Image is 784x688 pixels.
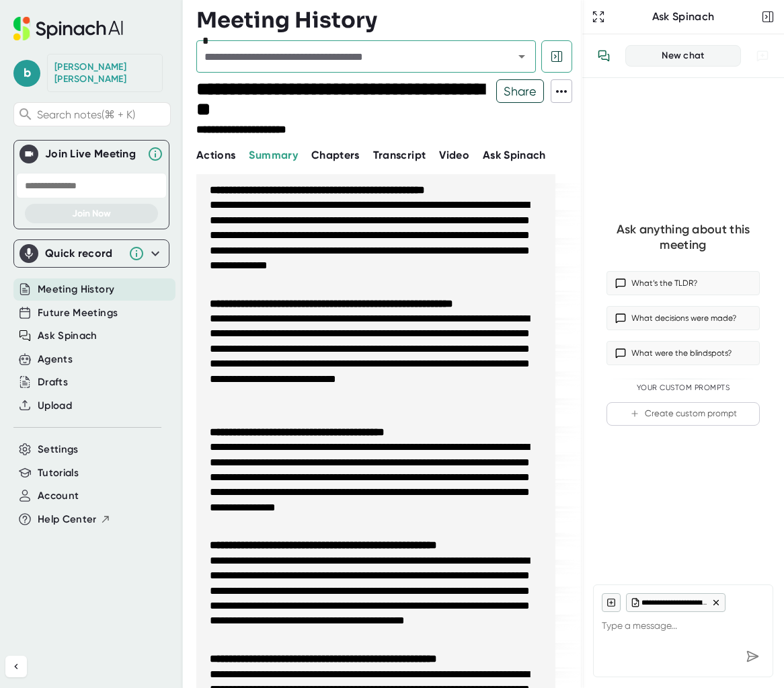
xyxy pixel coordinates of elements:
[497,79,543,103] span: Share
[72,208,111,219] span: Join Now
[496,79,544,103] button: Share
[22,147,36,161] img: Join Live Meeting
[483,149,546,161] span: Ask Spinach
[54,61,155,85] div: Brian Gewirtz
[38,398,72,414] button: Upload
[311,149,360,161] span: Chapters
[606,402,760,426] button: Create custom prompt
[38,512,97,527] span: Help Center
[606,341,760,365] button: What were the blindspots?
[19,240,163,267] div: Quick record
[13,60,40,87] span: b
[196,7,377,33] h3: Meeting History
[373,149,426,161] span: Transcript
[38,442,79,457] button: Settings
[38,375,68,390] button: Drafts
[606,306,760,330] button: What decisions were made?
[373,147,426,163] button: Transcript
[38,352,73,367] button: Agents
[740,644,765,668] div: Send message
[38,282,114,297] button: Meeting History
[38,488,79,504] button: Account
[606,222,760,252] div: Ask anything about this meeting
[249,147,297,163] button: Summary
[38,465,79,481] button: Tutorials
[541,40,572,73] button: Hide meeting chat
[606,271,760,295] button: What’s the TLDR?
[758,7,777,26] button: Close conversation sidebar
[590,42,617,69] button: View conversation history
[5,656,27,677] button: Collapse sidebar
[439,149,469,161] span: Video
[608,10,758,24] div: Ask Spinach
[634,50,732,62] div: New chat
[45,147,141,161] div: Join Live Meeting
[249,149,297,161] span: Summary
[512,47,531,66] button: Open
[589,7,608,26] button: Expand to Ask Spinach page
[37,108,167,121] span: Search notes (⌘ + K)
[483,147,546,163] button: Ask Spinach
[311,147,360,163] button: Chapters
[38,328,97,344] button: Ask Spinach
[38,305,118,321] button: Future Meetings
[38,512,111,527] button: Help Center
[19,141,163,167] div: Join Live MeetingJoin Live Meeting
[45,247,122,260] div: Quick record
[196,149,235,161] span: Actions
[196,147,235,163] button: Actions
[606,383,760,393] div: Your Custom Prompts
[25,204,158,223] button: Join Now
[439,147,469,163] button: Video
